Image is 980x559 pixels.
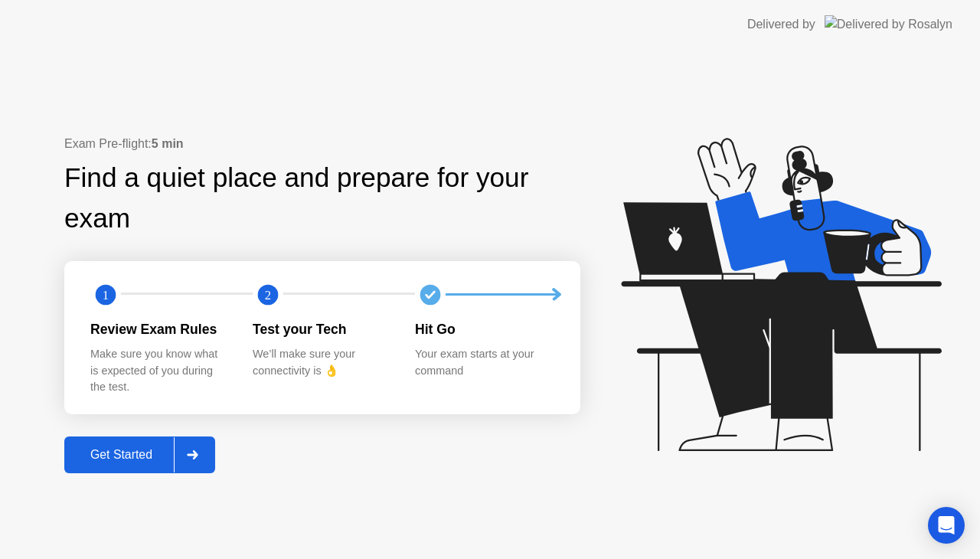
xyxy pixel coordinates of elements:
button: Get Started [64,436,215,473]
b: 5 min [152,137,184,150]
div: Your exam starts at your command [415,346,553,379]
div: Get Started [69,448,174,462]
div: Find a quiet place and prepare for your exam [64,158,580,239]
text: 2 [265,287,271,302]
img: Delivered by Rosalyn [825,15,952,33]
text: 1 [103,287,109,302]
div: Delivered by [747,15,815,34]
div: Test your Tech [253,319,390,339]
div: Open Intercom Messenger [928,507,965,544]
div: We’ll make sure your connectivity is 👌 [253,346,390,379]
div: Exam Pre-flight: [64,135,580,153]
div: Hit Go [415,319,553,339]
div: Review Exam Rules [90,319,228,339]
div: Make sure you know what is expected of you during the test. [90,346,228,396]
